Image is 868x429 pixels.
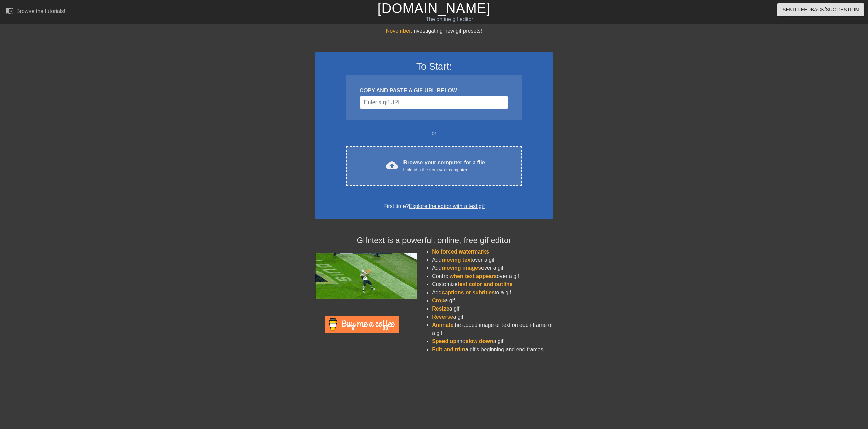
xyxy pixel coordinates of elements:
[466,338,493,344] span: slow down
[360,87,508,95] div: COPY AND PASTE A GIF URL BELOW
[16,8,65,14] div: Browse the tutorials!
[432,313,553,321] li: a gif
[5,6,14,15] span: menu_book
[386,28,412,34] span: November:
[432,346,553,354] li: a gif's beginning and end frames
[432,264,553,272] li: Add over a gif
[315,27,553,35] div: Investigating new gif presets!
[442,265,481,271] span: moving images
[432,306,449,312] span: Resize
[777,3,864,16] button: Send Feedback/Suggestion
[324,202,544,210] div: First time?
[403,158,485,173] div: Browse your computer for a file
[432,314,453,320] span: Reverse
[386,159,398,171] span: cloud_upload
[315,236,553,245] h4: Gifntext is a powerful, online, free gif editor
[432,337,553,346] li: and a gif
[409,203,485,209] a: Explore the editor with a test gif
[432,298,445,303] span: Crop
[333,129,535,137] div: or
[432,249,489,255] span: No forced watermarks
[403,167,485,173] div: Upload a file from your computer
[783,5,859,14] span: Send Feedback/Suggestion
[432,280,553,288] li: Customize
[377,1,490,16] a: [DOMAIN_NAME]
[432,288,553,297] li: Add to a gif
[325,316,399,333] img: Buy Me A Coffee
[432,256,553,264] li: Add over a gif
[324,61,544,72] h3: To Start:
[432,322,453,328] span: Animate
[5,6,65,17] a: Browse the tutorials!
[432,321,553,337] li: the added image or text on each frame of a gif
[442,257,472,263] span: moving text
[360,96,508,109] input: Username
[432,347,465,352] span: Edit and trim
[458,281,513,287] span: text color and outline
[432,338,456,344] span: Speed up
[432,297,553,305] li: a gif
[293,15,606,23] div: The online gif editor
[450,273,497,279] span: when text appears
[432,305,553,313] li: a gif
[432,272,553,280] li: Control over a gif
[442,290,495,295] span: captions or subtitles
[315,253,417,299] img: football_small.gif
